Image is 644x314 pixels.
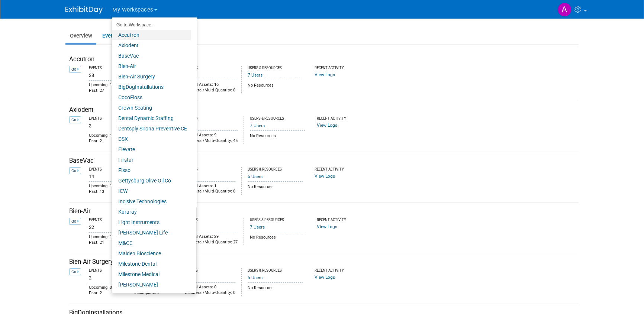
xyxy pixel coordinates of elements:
[185,66,235,71] div: Assets
[65,29,96,43] a: Overview
[250,224,265,230] a: 7 Users
[98,29,123,43] a: Events
[185,121,238,129] div: 54
[112,196,191,207] a: Incisive Technologies
[112,238,191,248] a: M&CC
[185,285,235,290] div: Capital Assets: 0
[112,20,191,30] li: Go to Workspace:
[69,55,579,64] div: Accutron
[185,290,235,296] div: Collateral/Multi-Quantity: 0
[112,113,191,123] a: Dental Dynamic Staffing
[250,123,265,128] a: 7 Users
[69,218,81,225] a: Go
[89,184,122,189] div: Upcoming: 1
[69,207,579,216] div: Bien-Air
[185,133,238,138] div: Capital Assets: 9
[315,268,358,273] div: Recent Activity
[89,285,122,291] div: Upcoming: 0
[248,184,274,189] span: No Resources
[65,6,103,14] img: ExhibitDay
[250,116,305,121] div: Users & Resources
[185,172,235,179] div: 1
[89,66,122,71] div: Events
[89,167,122,172] div: Events
[112,175,191,186] a: Gettysburg Olive Oil Co
[185,88,235,93] div: Collateral/Multi-Quantity: 0
[112,7,153,13] span: My Workspaces
[250,218,305,223] div: Users & Resources
[185,167,235,172] div: Assets
[89,133,122,139] div: Upcoming: 1
[185,82,235,88] div: Capital Assets: 16
[112,92,191,103] a: CocoFloss
[112,144,191,155] a: Elevate
[112,61,191,71] a: Bien-Air
[317,224,337,229] a: View Logs
[112,186,191,196] a: ICW
[112,51,191,61] a: BaseVac
[317,218,361,223] div: Recent Activity
[112,134,191,144] a: DSX
[69,66,81,73] a: Go
[112,71,191,82] a: Bien-Air Surgery
[112,207,191,217] a: Kuraray
[69,258,579,266] div: Bien-Air Surgery
[89,71,122,78] div: 28
[248,268,303,273] div: Users & Resources
[112,227,191,238] a: [PERSON_NAME] Life
[557,3,571,17] img: Art Stewart
[248,174,263,179] a: 6 Users
[185,138,238,144] div: Collateral/Multi-Quantity: 45
[315,174,335,179] a: View Logs
[315,167,358,172] div: Recent Activity
[185,218,238,223] div: Assets
[112,279,191,290] a: [PERSON_NAME]
[185,240,238,245] div: Collateral/Multi-Quantity: 27
[248,72,263,78] a: 7 Users
[112,290,191,300] a: Odne
[69,156,579,165] div: BaseVac
[248,83,274,88] span: No Resources
[89,189,122,195] div: Past: 13
[89,218,122,223] div: Events
[89,240,122,246] div: Past: 21
[112,123,191,134] a: Dentsply Sirona Preventive CE
[112,217,191,227] a: Light Instruments
[248,167,303,172] div: Users & Resources
[69,106,579,114] div: Axiodent
[89,172,122,179] div: 14
[89,121,122,129] div: 3
[69,116,81,123] a: Go
[250,235,276,240] span: No Resources
[315,72,335,77] a: View Logs
[185,184,235,189] div: Capital Assets: 1
[89,273,122,281] div: 2
[185,189,235,194] div: Collateral/Multi-Quantity: 0
[315,275,335,280] a: View Logs
[112,103,191,113] a: Crown Seating
[112,269,191,279] a: Milestone Medical
[89,82,122,88] div: Upcoming: 1
[112,155,191,165] a: Firstar
[89,88,122,94] div: Past: 27
[89,223,122,230] div: 22
[185,223,238,230] div: 56
[185,116,238,121] div: Assets
[112,40,191,51] a: Axiodent
[248,66,303,71] div: Users & Resources
[185,268,235,273] div: Assets
[317,123,337,128] a: View Logs
[185,273,235,281] div: 0
[248,285,274,290] span: No Resources
[185,71,235,78] div: 16
[89,268,122,273] div: Events
[112,259,191,269] a: Milestone Dental
[317,116,361,121] div: Recent Activity
[89,139,122,144] div: Past: 2
[112,30,191,40] a: Accutron
[89,234,122,240] div: Upcoming: 1
[112,82,191,92] a: BigDogInstallations
[89,116,122,121] div: Events
[248,275,263,280] a: 5 Users
[89,291,122,296] div: Past: 2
